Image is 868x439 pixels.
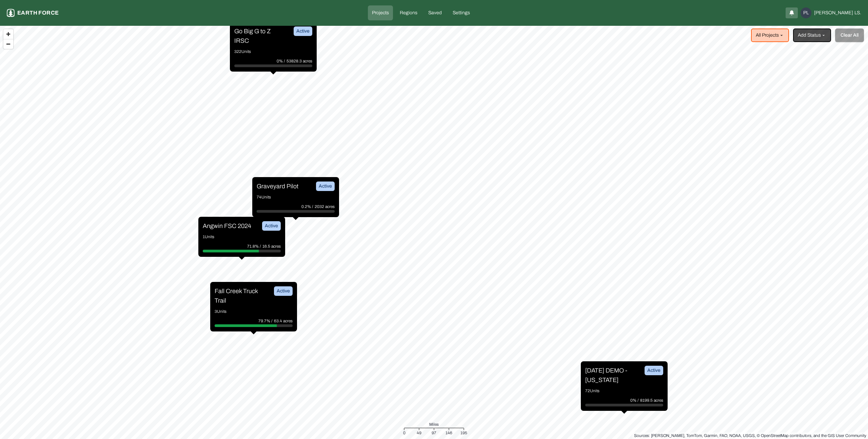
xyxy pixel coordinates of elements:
div: 0 [403,430,406,436]
p: 3 Units [215,308,293,315]
p: Angwin FSC 2024 [203,221,251,231]
button: Zoom out [3,39,13,49]
p: 71.8% / [247,243,262,250]
p: 63.4 acres [274,318,293,324]
span: Miles [429,421,439,428]
img: earthforce-logo-white-uG4MPadI.svg [7,9,15,17]
a: Settings [449,5,474,20]
button: All Projects [751,28,789,42]
div: Active [262,221,281,231]
p: Fall Creek Truck Trail [215,286,265,305]
p: 53828.3 acres [287,58,312,64]
p: 0.2% / [301,203,315,210]
p: Graveyard Pilot [257,182,298,191]
p: Saved [428,9,442,16]
p: 8199.5 acres [640,397,663,404]
p: 0% / [630,397,640,404]
button: Clear All [835,28,864,42]
div: Active [294,26,312,36]
a: Saved [424,5,446,20]
button: Zoom in [3,29,13,39]
div: 49 [417,430,421,436]
p: Go Big G to Z IRSC [234,26,285,45]
p: 1 Units [203,233,281,240]
a: Projects [368,5,393,20]
div: 195 [460,430,467,436]
p: Earth force [17,9,59,17]
button: PL[PERSON_NAME]LS. [801,7,861,18]
div: PL [801,7,811,18]
div: 97 [432,430,436,436]
div: 146 [446,430,452,436]
p: 2032 acres [315,203,335,210]
a: Regions [396,5,421,20]
p: 322 Units [234,48,312,55]
div: Active [316,182,335,191]
p: Regions [400,9,417,16]
span: [PERSON_NAME] [814,9,853,16]
div: Sources: [PERSON_NAME], TomTom, Garmin, FAO, NOAA, USGS, © OpenStreetMap contributors, and the GI... [634,432,866,439]
p: 72 Units [585,387,663,394]
div: Active [645,366,663,375]
p: 0% / [277,58,287,64]
p: 16.5 acres [262,243,281,250]
p: [DATE] DEMO - [US_STATE] [585,366,636,385]
div: Active [274,286,293,296]
p: Projects [372,9,389,16]
p: Settings [453,9,470,16]
span: LS. [854,9,861,16]
p: 74 Units [257,194,335,201]
p: 79.7% / [258,318,274,324]
button: Add Status [793,28,831,42]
